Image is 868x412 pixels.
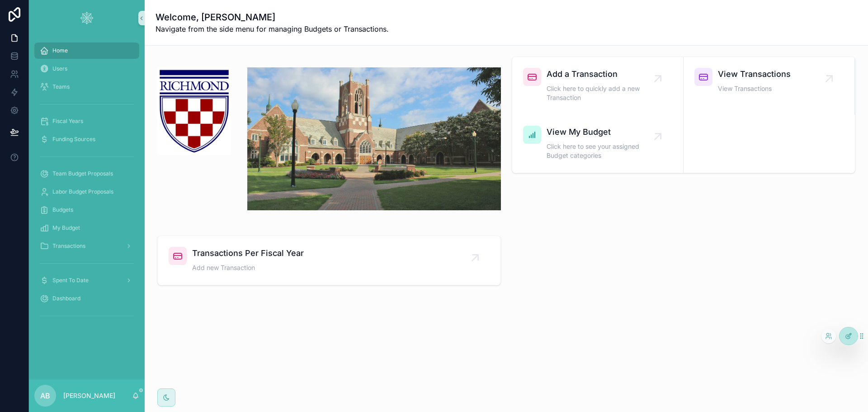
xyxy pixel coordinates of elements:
[512,115,684,173] a: View My BudgetClick here to see your assigned Budget categories
[547,68,658,81] span: Add a Transaction
[34,290,139,307] a: Dashboard
[52,224,80,232] span: My Budget
[52,188,113,195] span: Labor Budget Proposals
[718,68,791,81] span: View Transactions
[52,136,95,143] span: Funding Sources
[52,295,80,302] span: Dashboard
[52,47,68,54] span: Home
[158,236,500,285] a: Transactions Per Fiscal YearAdd new Transaction
[34,166,139,182] a: Team Budget Proposals
[52,65,67,72] span: Users
[512,57,684,115] a: Add a TransactionClick here to quickly add a new Transaction
[34,220,139,236] a: My Budget
[29,36,145,335] div: scrollable content
[34,79,139,95] a: Teams
[247,67,501,210] img: 27250-Richmond_2.jpg
[34,238,139,254] a: Transactions
[63,391,115,400] p: [PERSON_NAME]
[547,84,658,102] span: Click here to quickly add a new Transaction
[80,11,94,25] img: App logo
[34,202,139,218] a: Budgets
[34,272,139,289] a: Spent To Date
[52,118,83,125] span: Fiscal Years
[156,24,389,34] span: Navigate from the side menu for managing Budgets or Transactions.
[34,61,139,77] a: Users
[34,131,139,147] a: Funding Sources
[34,113,139,129] a: Fiscal Years
[52,277,89,284] span: Spent To Date
[52,170,113,177] span: Team Budget Proposals
[52,83,70,90] span: Teams
[34,184,139,200] a: Labor Budget Proposals
[192,247,304,260] span: Transactions Per Fiscal Year
[156,11,389,24] h1: Welcome, [PERSON_NAME]
[718,84,791,93] span: View Transactions
[157,67,231,155] img: 27248-Richmond-Logo.jpg
[192,263,304,272] span: Add new Transaction
[40,390,50,401] span: AB
[52,242,85,250] span: Transactions
[52,206,73,213] span: Budgets
[547,142,658,160] span: Click here to see your assigned Budget categories
[547,126,658,138] span: View My Budget
[34,43,139,59] a: Home
[684,57,855,115] a: View TransactionsView Transactions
